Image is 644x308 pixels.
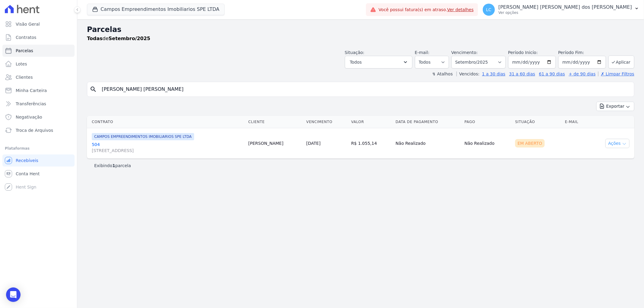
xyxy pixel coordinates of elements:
[16,34,36,40] span: Contratos
[109,36,150,41] strong: Setembro/2025
[462,116,513,128] th: Pago
[2,71,75,83] a: Clientes
[608,56,634,68] button: Aplicar
[498,10,632,15] p: Ver opções
[2,45,75,57] a: Parcelas
[462,128,513,159] td: Não Realizado
[87,35,150,42] p: de
[16,101,46,107] span: Transferências
[515,139,545,148] div: Em Aberto
[90,86,97,93] i: search
[349,116,393,128] th: Valor
[513,116,562,128] th: Situação
[87,116,246,128] th: Contrato
[569,71,596,76] a: + de 90 dias
[596,102,634,111] button: Exportar
[112,163,115,168] b: 1
[2,124,75,136] a: Troca de Arquivos
[2,168,75,180] a: Conta Hent
[6,287,21,302] div: Open Intercom Messenger
[349,128,393,159] td: R$ 1.055,14
[94,163,131,169] p: Exibindo parcela
[5,145,72,152] div: Plataformas
[16,48,33,54] span: Parcelas
[539,71,565,76] a: 61 a 90 dias
[393,128,462,159] td: Não Realizado
[98,83,632,95] input: Buscar por nome do lote ou do cliente
[451,50,478,55] label: Vencimento:
[2,111,75,123] a: Negativação
[498,4,632,10] p: [PERSON_NAME] [PERSON_NAME] dos [PERSON_NAME]
[509,71,535,76] a: 31 a 60 dias
[87,4,225,15] button: Campos Empreendimentos Imobiliarios SPE LTDA
[16,127,53,133] span: Troca de Arquivos
[304,116,349,128] th: Vencimento
[345,50,364,55] label: Situação:
[345,56,412,68] button: Todos
[558,49,606,56] label: Período Fim:
[486,8,492,12] span: LC
[478,1,644,18] button: LC [PERSON_NAME] [PERSON_NAME] dos [PERSON_NAME] Ver opções
[605,139,630,148] button: Ações
[393,116,462,128] th: Data de Pagamento
[2,58,75,70] a: Lotes
[246,128,304,159] td: [PERSON_NAME]
[16,171,40,177] span: Conta Hent
[16,21,40,27] span: Visão Geral
[16,61,27,67] span: Lotes
[16,87,47,94] span: Minha Carteira
[457,71,479,76] label: Vencidos:
[432,71,453,76] label: ↯ Atalhos
[598,71,634,76] a: ✗ Limpar Filtros
[350,59,362,66] span: Todos
[87,24,634,35] h2: Parcelas
[415,50,430,55] label: E-mail:
[16,114,42,120] span: Negativação
[92,141,244,154] a: 504[STREET_ADDRESS]
[92,148,244,154] span: [STREET_ADDRESS]
[16,157,38,164] span: Recebíveis
[2,31,75,43] a: Contratos
[482,71,505,76] a: 1 a 30 dias
[562,116,589,128] th: E-mail
[2,98,75,110] a: Transferências
[87,36,103,41] strong: Todas
[379,7,474,13] span: Você possui fatura(s) em atraso.
[2,18,75,30] a: Visão Geral
[16,74,33,80] span: Clientes
[2,84,75,97] a: Minha Carteira
[246,116,304,128] th: Cliente
[2,154,75,167] a: Recebíveis
[447,7,474,12] a: Ver detalhes
[306,141,321,146] a: [DATE]
[508,50,538,55] label: Período Inicío:
[92,133,194,140] span: CAMPOS EMPREENDIMENTOS IMOBILIARIOS SPE LTDA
